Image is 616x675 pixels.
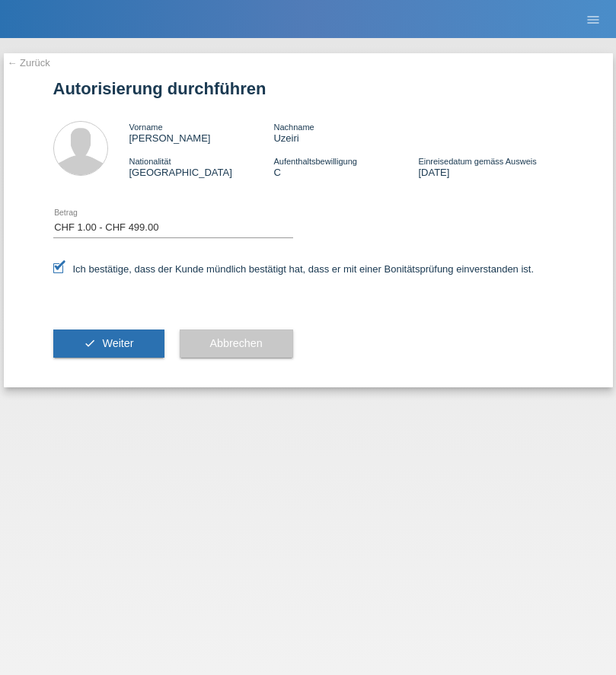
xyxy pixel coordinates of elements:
[53,79,563,98] h1: Autorisierung durchführen
[180,330,293,358] button: Abbrechen
[273,123,314,132] span: Nachname
[129,123,163,132] span: Vorname
[418,157,536,166] span: Einreisedatum gemäss Ausweis
[273,121,418,144] div: Uzeiri
[273,157,356,166] span: Aufenthaltsbewilligung
[129,155,274,178] div: [GEOGRAPHIC_DATA]
[273,155,418,178] div: C
[102,337,133,349] span: Weiter
[210,337,263,349] span: Abbrechen
[84,337,96,349] i: check
[129,121,274,144] div: [PERSON_NAME]
[53,330,164,358] button: check Weiter
[53,263,535,275] label: Ich bestätige, dass der Kunde mündlich bestätigt hat, dass er mit einer Bonitätsprüfung einversta...
[129,157,171,166] span: Nationalität
[8,57,50,68] a: ← Zurück
[418,155,563,178] div: [DATE]
[586,12,601,27] i: menu
[578,14,608,24] a: menu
